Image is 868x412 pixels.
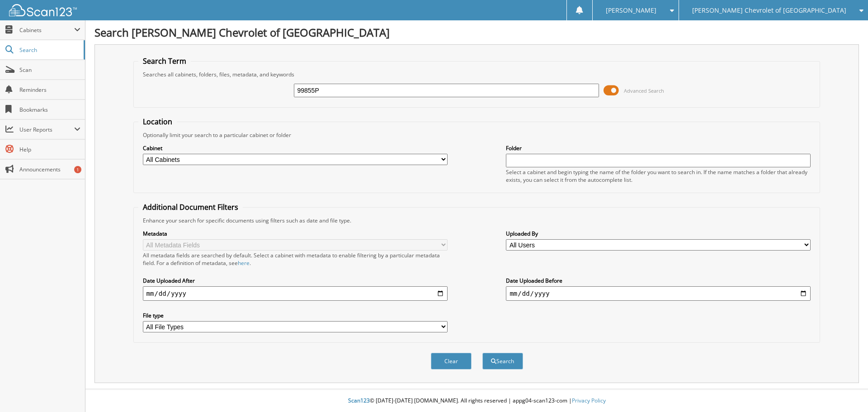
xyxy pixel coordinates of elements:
[138,202,243,212] legend: Additional Document Filters
[138,217,816,224] div: Enhance your search for specific documents using filters such as date and file type.
[348,397,370,404] span: Scan123
[606,8,656,13] span: [PERSON_NAME]
[143,286,448,301] input: start
[572,397,606,404] a: Privacy Policy
[19,26,74,34] span: Cabinets
[506,168,811,184] div: Select a cabinet and begin typing the name of the folder you want to search in. If the name match...
[19,106,80,114] span: Bookmarks
[506,144,811,152] label: Folder
[94,25,859,40] h1: Search [PERSON_NAME] Chevrolet of [GEOGRAPHIC_DATA]
[19,46,79,54] span: Search
[19,86,80,94] span: Reminders
[9,4,77,16] img: scan123-logo-white.svg
[19,166,80,173] span: Announcements
[506,286,811,301] input: end
[624,87,664,94] span: Advanced Search
[138,56,191,66] legend: Search Term
[138,131,816,139] div: Optionally limit your search to a particular cabinet or folder
[85,390,868,412] div: © [DATE]-[DATE] [DOMAIN_NAME]. All rights reserved | appg04-scan123-com |
[823,369,868,412] iframe: Chat Widget
[74,166,81,173] div: 1
[143,144,448,152] label: Cabinet
[143,230,448,237] label: Metadata
[482,353,523,369] button: Search
[238,259,250,267] a: here
[431,353,472,369] button: Clear
[138,71,816,78] div: Searches all cabinets, folders, files, metadata, and keywords
[19,146,80,153] span: Help
[692,8,846,13] span: [PERSON_NAME] Chevrolet of [GEOGRAPHIC_DATA]
[143,312,448,319] label: File type
[143,277,448,284] label: Date Uploaded After
[506,230,811,237] label: Uploaded By
[143,251,448,267] div: All metadata fields are searched by default. Select a cabinet with metadata to enable filtering b...
[506,277,811,284] label: Date Uploaded Before
[19,126,74,133] span: User Reports
[19,66,80,74] span: Scan
[138,117,177,127] legend: Location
